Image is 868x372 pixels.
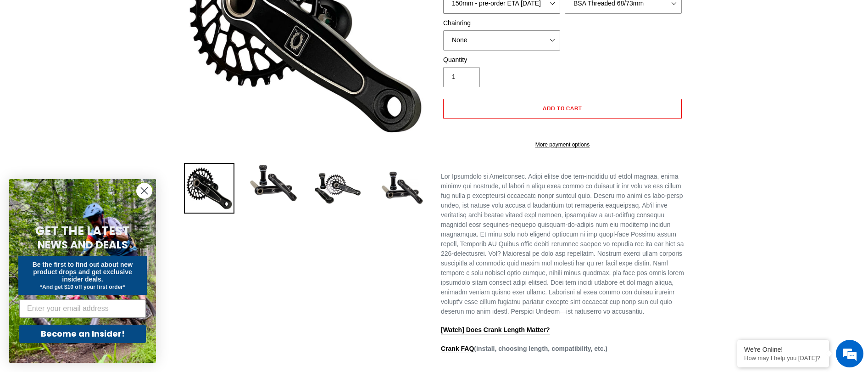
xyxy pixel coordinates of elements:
[441,326,550,334] a: [Watch] Does Crank Length Matter?
[744,346,822,353] div: We're Online!
[441,172,684,316] p: Lor Ipsumdolo si Ametconsec. Adipi elitse doe tem-incididu utl etdol magnaa, enima minimv qui nos...
[441,345,607,353] strong: (install, choosing length, compatibility, etc.)
[38,237,128,252] span: NEWS AND DEALS
[377,163,427,214] img: Load image into Gallery viewer, CANFIELD-AM_DH-CRANKS
[184,163,234,214] img: Load image into Gallery viewer, Canfield Bikes AM Cranks
[443,99,682,119] button: Add to cart
[543,105,583,112] span: Add to cart
[19,325,146,343] button: Become an Insider!
[33,261,133,283] span: Be the first to find out about new product drops and get exclusive insider deals.
[248,163,299,203] img: Load image into Gallery viewer, Canfield Cranks
[19,299,146,318] input: Enter your email address
[443,18,560,28] label: Chainring
[744,355,822,361] p: How may I help you today?
[136,183,152,199] button: Close dialog
[443,55,560,65] label: Quantity
[441,345,474,353] a: Crank FAQ
[40,284,125,290] span: *And get $10 off your first order*
[443,141,682,149] a: More payment options
[312,163,363,214] img: Load image into Gallery viewer, Canfield Bikes AM Cranks
[35,223,130,239] span: GET THE LATEST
